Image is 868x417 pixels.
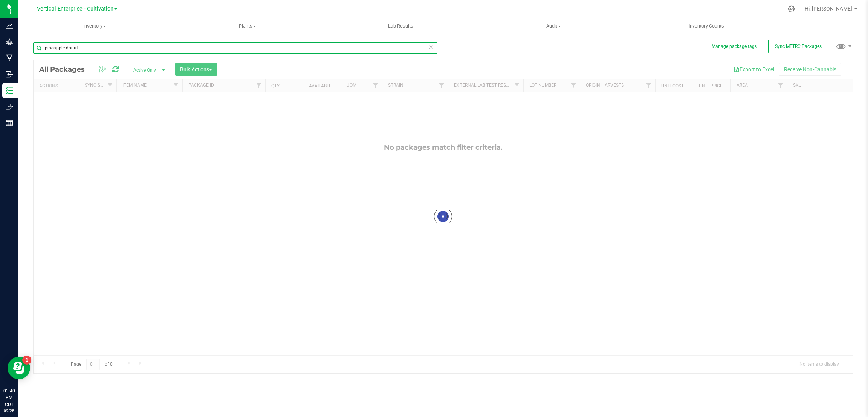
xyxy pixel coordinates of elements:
[477,18,630,34] a: Audit
[33,42,437,54] input: Search Package ID, Item Name, SKU, Lot or Part Number...
[6,103,13,110] inline-svg: Outbound
[6,71,13,78] inline-svg: Inbound
[3,388,15,408] p: 03:40 PM CDT
[8,357,30,379] iframe: Resource center
[171,23,324,29] span: Plants
[6,119,13,127] inline-svg: Reports
[679,23,734,29] span: Inventory Counts
[768,40,828,53] button: Sync METRC Packages
[171,18,324,34] a: Plants
[6,22,13,29] inline-svg: Analytics
[6,87,13,94] inline-svg: Inventory
[775,44,822,49] span: Sync METRC Packages
[3,408,15,414] p: 09/25
[22,356,31,365] iframe: Resource center unread badge
[6,38,13,46] inline-svg: Grow
[6,54,13,62] inline-svg: Manufacturing
[18,18,171,34] a: Inventory
[378,23,423,29] span: Lab Results
[787,5,796,12] div: Manage settings
[428,42,434,52] span: Clear
[477,23,630,29] span: Audit
[37,6,113,12] span: Vertical Enterprise - Cultivation
[18,23,171,29] span: Inventory
[630,18,783,34] a: Inventory Counts
[805,6,854,12] span: Hi, [PERSON_NAME]!
[712,43,757,50] button: Manage package tags
[324,18,477,34] a: Lab Results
